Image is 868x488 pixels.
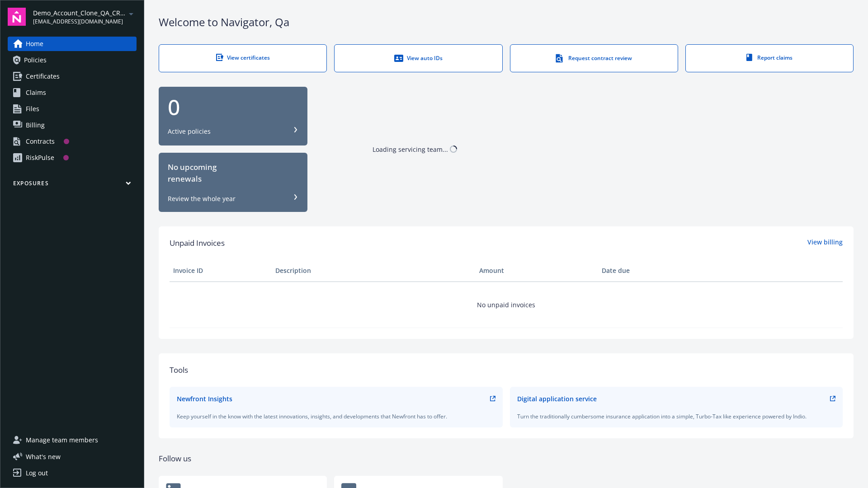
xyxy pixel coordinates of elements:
th: Description [272,260,476,282]
span: Billing [26,118,45,132]
a: arrowDropDown [126,8,137,19]
td: No unpaid invoices [170,282,843,328]
div: Keep yourself in the know with the latest innovations, insights, and developments that Newfront h... [177,413,495,420]
a: Request contract review [510,44,678,72]
span: Claims [26,85,46,100]
a: Report claims [685,44,854,72]
div: Loading servicing team... [373,145,448,154]
button: Exposures [8,179,137,191]
span: What ' s new [26,452,61,461]
span: [EMAIL_ADDRESS][DOMAIN_NAME] [33,18,126,26]
a: View billing [807,237,843,249]
div: Welcome to Navigator , Qa [159,14,854,30]
a: Files [8,102,137,116]
a: RiskPulse [8,150,137,165]
div: Follow us [159,453,854,465]
span: Unpaid Invoices [170,237,225,249]
a: Certificates [8,69,137,84]
button: Demo_Account_Clone_QA_CR_Tests_Prospect[EMAIL_ADDRESS][DOMAIN_NAME]arrowDropDown [33,8,137,26]
div: Newfront Insights [177,394,232,404]
button: What's new [8,452,75,461]
div: Active policies [168,127,211,136]
div: Report claims [704,54,835,61]
th: Amount [476,260,598,282]
a: Home [8,37,137,51]
a: View auto IDs [334,44,502,72]
div: Tools [170,364,843,376]
span: Demo_Account_Clone_QA_CR_Tests_Prospect [33,8,126,18]
div: View certificates [177,54,308,61]
div: Digital application service [517,394,597,404]
span: Home [26,37,43,51]
span: Policies [24,53,47,67]
a: Billing [8,118,137,132]
div: Request contract review [528,54,660,63]
a: View certificates [159,44,327,72]
th: Invoice ID [170,260,272,282]
th: Date due [598,260,700,282]
div: 0 [168,96,298,118]
a: Claims [8,85,137,100]
a: Contracts [8,134,137,149]
a: Policies [8,53,137,67]
div: RiskPulse [26,150,54,165]
div: Turn the traditionally cumbersome insurance application into a simple, Turbo-Tax like experience ... [517,413,836,420]
button: 0Active policies [159,87,307,146]
img: navigator-logo.svg [8,8,26,26]
div: Review the whole year [168,194,236,203]
a: Manage team members [8,433,137,447]
div: No upcoming renewals [168,161,298,185]
div: Log out [26,466,48,480]
button: No upcomingrenewalsReview the whole year [159,153,307,212]
div: View auto IDs [353,54,484,63]
span: Certificates [26,69,60,84]
div: Contracts [26,134,55,149]
span: Manage team members [26,433,98,447]
span: Files [26,102,39,116]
